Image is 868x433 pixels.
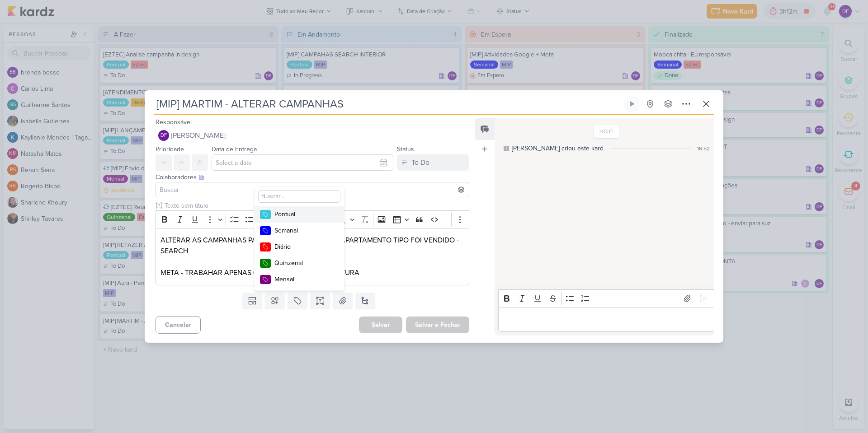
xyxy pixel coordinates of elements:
div: Quinzenal [274,258,333,268]
p: ALTERAR AS CAMPANHAS PARA COBERTURA - POIS O APARTAMENTO TIPO FOI VENDIDO -SEARCH [160,235,464,256]
button: Quinzenal [255,255,344,271]
div: Este log é visível à todos no kard [504,146,509,151]
label: Responsável [156,118,192,126]
input: Texto sem título [163,201,469,210]
div: Diego Freitas [158,130,169,141]
input: Buscar... [258,190,340,203]
span: [PERSON_NAME] [171,130,226,141]
label: Data de Entrega [212,145,257,153]
input: Kard Sem Título [154,96,622,112]
input: Buscar [158,184,467,195]
label: Status [397,145,414,153]
label: Prioridade [156,145,184,153]
div: Semanal [274,226,333,235]
button: DF [PERSON_NAME] [156,127,469,144]
div: Colaboradores [156,172,469,182]
button: Cancelar [156,316,201,334]
div: Diário [274,242,333,251]
div: Mensal [274,275,333,284]
div: Editor editing area: main [498,307,714,332]
button: Diário [255,239,344,255]
div: 16:52 [697,144,710,153]
button: Pontual [255,206,344,223]
div: Ligar relógio [628,100,636,107]
div: Diego criou este kard [512,144,604,153]
div: Editor editing area: main [156,228,469,285]
button: To Do [397,154,469,171]
input: Select a date [212,154,393,171]
div: Editor toolbar [156,210,469,228]
div: Editor toolbar [498,289,714,307]
p: DF [160,133,167,138]
div: Pontual [274,210,333,219]
button: Mensal [255,271,344,288]
div: To Do [411,157,429,168]
button: Semanal [255,223,344,239]
p: META - TRABAHAR APENAS COM AS PEÇAS DA COBERTURA [160,267,464,278]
